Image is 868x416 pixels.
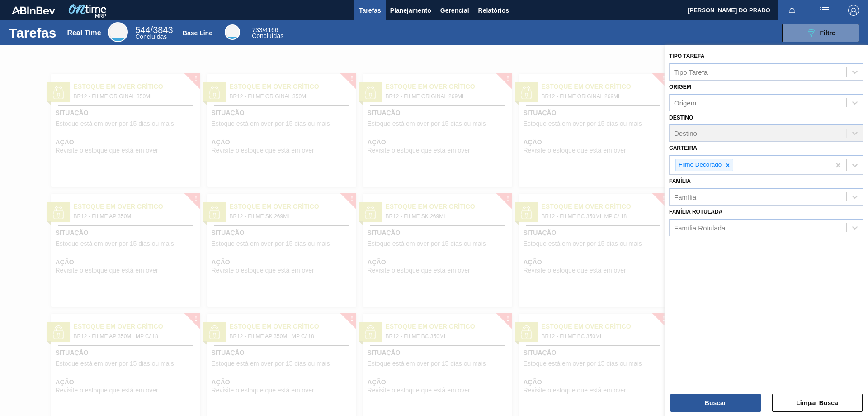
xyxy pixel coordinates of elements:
[674,99,696,106] div: Origem
[669,53,704,59] label: Tipo Tarefa
[390,5,431,16] span: Planejamento
[848,5,859,16] img: Logout
[252,27,283,39] div: Base Line
[135,26,173,40] div: Real Time
[67,29,101,37] div: Real Time
[674,68,708,76] div: Tipo Tarefa
[819,5,830,16] img: userActions
[12,6,55,14] img: TNhmsLtSVTkK8tSr43FrP2fwEKptu5GPRR3wAAAABJRU5ErkJggg==
[778,4,807,17] button: Notificações
[669,84,691,90] label: Origem
[252,26,278,33] span: / 4166
[440,5,469,16] span: Gerencial
[135,25,150,35] span: 544
[108,22,128,42] div: Real Time
[135,33,167,40] span: Concluídas
[135,25,173,35] span: / 3843
[669,209,722,215] label: Família Rotulada
[9,28,57,38] h1: Tarefas
[252,26,262,33] span: 733
[782,24,859,42] button: Filtro
[359,5,381,16] span: Tarefas
[252,32,283,39] span: Concluídas
[478,5,509,16] span: Relatórios
[669,178,691,184] label: Família
[820,29,836,37] span: Filtro
[674,193,696,201] div: Família
[669,145,697,151] label: Carteira
[183,29,212,37] div: Base Line
[674,224,725,231] div: Família Rotulada
[676,159,723,171] div: Filme Decorado
[225,24,240,40] div: Base Line
[669,115,693,121] label: Destino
